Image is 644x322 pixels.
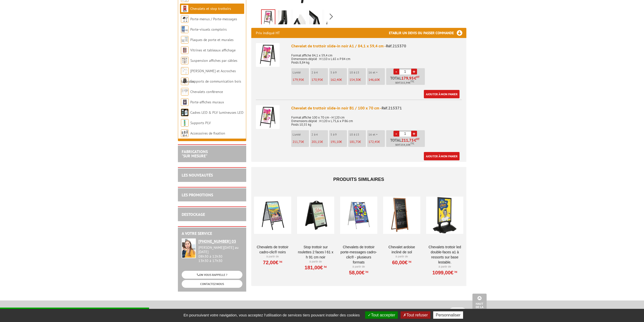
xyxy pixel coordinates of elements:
a: Cadres LED & PLV lumineuses LED [190,110,243,115]
sup: HT [408,260,411,263]
sup: HT [278,260,282,263]
a: 72,00€HT [263,261,282,264]
p: € [293,78,309,82]
p: Total [387,76,425,85]
p: € [311,78,328,82]
img: Chevalet de trottoir slide-in noir B1 / 100 x 70 cm [256,105,280,129]
a: Porte-affiches muraux [190,100,224,104]
p: À partir de [426,265,463,269]
a: Stop Trottoir sur roulettes 2 faces L 61 x H 91 cm Noir [297,244,334,260]
button: Tout refuser [401,311,430,319]
p: € [349,140,366,144]
span: 162,40 [330,78,340,82]
p: € [330,140,347,144]
img: widget-service.jpg [182,238,196,258]
span: Produits similaires [333,177,384,182]
span: 146,60 [368,78,378,82]
a: Chevalets de trottoir Cadro-Clic® Noirs [254,244,291,255]
p: À partir de [340,265,377,269]
a: + [411,69,417,74]
span: En poursuivant votre navigation, vous acceptez l'utilisation de services tiers pouvant installer ... [181,313,362,317]
img: Cimaises et Accroches tableaux [181,67,189,75]
img: Chevalets conférence [181,88,189,96]
a: Chevalets Trottoir LED double-faces A1 à ressorts sur base lestable. [426,244,463,265]
a: 1099,00€HT [432,271,457,274]
a: Accessoires de fixation [190,131,225,136]
span: Soit € [395,143,414,147]
sup: HT [416,137,420,141]
input: Votre email [252,306,343,315]
p: À partir de [297,260,334,264]
a: + [411,131,417,137]
h2: A votre service [182,231,242,236]
a: LES PROMOTIONS [182,192,213,197]
a: 58,00€HT [349,271,368,274]
span: 211,75 [293,140,302,144]
span: Réf.215370 [386,43,406,48]
img: Porte-affiches muraux [181,98,189,106]
span: 254,10 [401,143,409,147]
p: 2 à 4 [311,133,328,136]
p: Prix indiqué HT [256,28,280,38]
div: Chevalet de trottoir slide-in noir B1 / 100 x 70 cm - [291,105,462,111]
img: Accessoires de fixation [181,129,189,137]
tcxspan: Call +33 (0)1 46 81 33 03 via 3CX [198,239,236,244]
sup: HT [416,75,420,79]
img: Porte-menus / Porte-messages [181,15,189,23]
img: Chevalet de trottoir slide-in noir A1 / 84,1 x 59,4 cm [256,43,280,67]
p: Format affiche 84,1 x 59,4 cm Dimensions déplié : H 110 x L 65 x P 84 cm Poids 8,84 kg [291,50,462,64]
img: 215370_chevalet_trottoir_slide-in_produit_1.jpg [262,10,275,26]
p: € [368,78,385,82]
span: 201,15 [311,140,321,144]
a: Supports PLV [190,121,211,125]
img: Cadres LED & PLV lumineuses LED [181,109,189,116]
a: Ajouter à mon panier [424,152,460,160]
span: 179,95 [401,76,414,80]
span: 170,95 [311,78,321,82]
button: Personnaliser (fenêtre modale) [433,311,463,319]
a: Plaques de porte et murales [190,37,234,42]
span: Soit € [395,81,414,85]
img: Chevalets et stop trottoirs [181,5,189,12]
a: FABRICATIONS"Sur Mesure" [182,149,208,159]
p: 10 à 15 [349,133,366,136]
a: [PERSON_NAME] et Accroches tableaux [181,69,236,84]
h3: Etablir un devis ou passer commande [389,28,466,38]
p: € [330,78,347,82]
p: € [368,140,385,144]
span: 179,95 [293,78,302,82]
span: € [414,138,416,142]
a: Vitrines et tableaux affichage [190,48,236,52]
div: 08h30 à 12h30 13h30 à 17h30 [198,245,242,263]
p: 5 à 9 [330,133,347,136]
span: 211,75 [401,138,414,142]
img: 215370_chevalet_trottoir_slide-in_3.jpg [294,10,306,26]
a: DESTOCKAGE [182,212,205,217]
a: ON VOUS RAPPELLE ? [182,271,242,279]
a: LES NOUVEAUTÉS [182,173,213,178]
a: Suspension affiches par câbles [190,58,237,63]
div: [PERSON_NAME][DATE] au [DATE] [198,245,242,254]
a: Ajouter à mon panier [424,90,460,98]
span: Réf.215371 [382,105,402,110]
sup: TTC [410,80,414,83]
a: Chevalets conférence [190,89,223,94]
a: - [393,69,399,74]
p: 2 à 4 [311,71,328,74]
a: Chevalet Ardoise incliné de sol [383,244,420,255]
a: 60,00€HT [392,261,411,264]
a: Porte-menus / Porte-messages [190,17,237,21]
a: Porte-visuels comptoirs [190,27,227,32]
a: Supports de communication bois [190,79,241,84]
img: Vitrines et tableaux affichage [181,46,189,54]
img: Supports PLV [181,119,189,127]
sup: HT [323,265,327,269]
img: Suspension affiches par câbles [181,57,189,64]
a: CONTACTEZ-NOUS [182,280,242,288]
span: € [414,76,416,80]
img: Porte-visuels comptoirs [181,26,189,33]
sup: HT [453,270,457,274]
p: Total [387,138,425,147]
a: Haut de la page [472,294,487,314]
p: € [293,140,309,144]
